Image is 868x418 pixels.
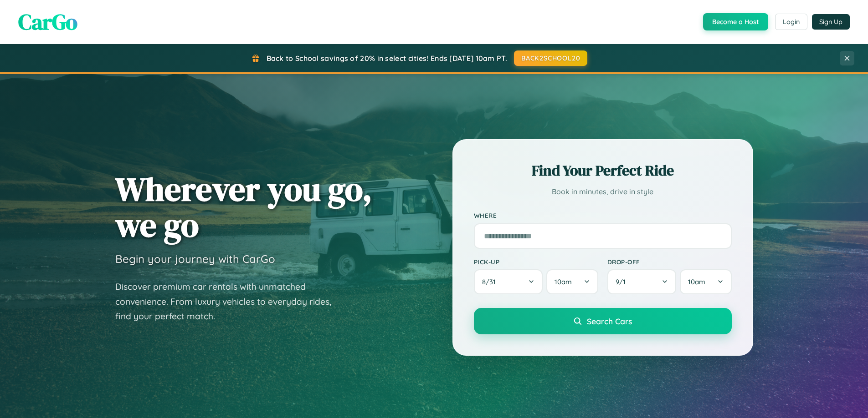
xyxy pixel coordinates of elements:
h2: Find Your Perfect Ride [474,161,732,181]
button: 8/31 [474,269,543,294]
p: Book in minutes, drive in style [474,185,732,198]
span: 10am [555,277,572,286]
button: 9/1 [607,269,677,294]
button: Sign Up [812,14,850,30]
button: Become a Host [703,13,768,30]
label: Pick-up [474,258,598,266]
button: Login [775,14,807,30]
span: 9 / 1 [616,277,630,286]
span: 10am [688,277,705,286]
span: 8 / 31 [482,277,500,286]
h3: Begin your journey with CarGo [115,252,275,266]
label: Where [474,212,732,220]
button: 10am [680,269,731,294]
button: 10am [546,269,598,294]
button: BACK2SCHOOL20 [514,50,587,66]
p: Discover premium car rentals with unmatched convenience. From luxury vehicles to everyday rides, ... [115,279,343,324]
h1: Wherever you go, we go [115,171,372,243]
span: Search Cars [587,316,632,326]
button: Search Cars [474,308,732,334]
label: Drop-off [607,258,732,266]
span: CarGo [18,7,77,37]
span: Back to School savings of 20% in select cities! Ends [DATE] 10am PT. [267,54,507,63]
